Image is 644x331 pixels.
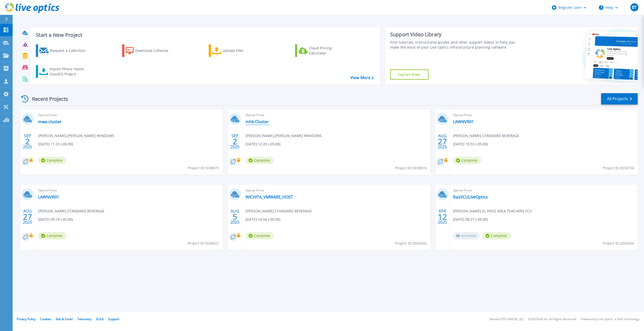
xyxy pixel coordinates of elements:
[453,141,488,147] span: [DATE] 10:33 (-05:00)
[295,44,351,57] a: Cloud Pricing Calculator
[50,46,91,56] div: Request a Collection
[246,194,293,200] a: WICHITA_VMWARE_HOST
[453,208,532,214] span: [PERSON_NAME] , EL PASO AREA TEACHERS FCU
[233,139,237,144] span: 2
[209,44,265,57] a: Upload Files
[40,317,51,321] a: Cookies
[246,208,312,214] span: [PERSON_NAME] , STANDARD BEVERAGE
[38,133,114,139] span: [PERSON_NAME] , [PERSON_NAME] WINDOWS
[36,44,92,57] a: Request a Collection
[246,133,322,139] span: [PERSON_NAME] , [PERSON_NAME] WINDOWS
[453,133,519,139] span: [PERSON_NAME] , STANDARD BEVERAGE
[38,157,66,164] span: Complete
[188,241,219,246] span: Project ID: 3030623
[482,232,511,240] span: Complete
[438,132,447,151] div: AUG 2025
[390,31,521,38] div: Support Video Library
[56,317,73,321] a: Ads & Email
[390,70,428,80] a: Explore Now!
[309,46,349,56] div: Cloud Pricing Calculator
[38,119,62,124] a: mwa-cluster
[489,318,523,321] li: Version: [TECHNICAL_ID]
[350,75,374,80] a: View More
[223,46,263,56] div: Upload Files
[23,132,32,151] div: SEP 2025
[581,318,639,321] li: Powered by Live Optics, a Dell Technology
[188,165,219,171] span: Project ID: 3038075
[49,67,89,77] div: Import Phone Home CloudIQ Project
[38,232,66,240] span: Complete
[246,232,274,240] span: Complete
[395,165,426,171] span: Project ID: 3038074
[230,132,240,151] div: SEP 2025
[453,188,635,193] span: Optical Prime
[632,5,637,9] span: BT
[38,112,220,118] span: Optical Prime
[246,141,280,147] span: [DATE] 12:20 (-05:00)
[528,318,576,321] li: © 2025 Dell Inc. All Rights Reserved
[246,157,274,164] span: Complete
[135,46,176,56] div: Download Collector
[453,112,635,118] span: Optical Prime
[36,32,373,38] h3: Start a New Project
[230,208,240,226] div: AUG 2025
[38,141,73,147] span: [DATE] 11:23 (-06:00)
[122,44,178,57] a: Download Collector
[438,215,447,219] span: 12
[38,188,220,193] span: Optical Prime
[19,93,75,105] div: Recent Projects
[603,165,634,171] span: Project ID: 3030734
[246,188,427,193] span: Optical Prime
[390,40,521,50] div: Find tutorials, instructional guides and other support videos to help you make the most of your L...
[246,217,280,222] span: [DATE] 16:56 (-05:00)
[453,157,481,164] span: Complete
[38,194,59,200] a: LAWNVR01
[438,208,447,226] div: APR 2025
[25,139,30,144] span: 2
[395,241,426,246] span: Project ID: 3003926
[438,139,447,144] span: 27
[453,217,488,222] span: [DATE] 08:27 (-06:00)
[23,208,32,226] div: AUG 2025
[453,194,488,200] a: RaizFCULiveOptics
[453,119,474,124] a: LAWNVR01
[601,93,638,105] a: All Projects
[38,217,73,222] span: [DATE] 09:19 (-05:00)
[77,317,92,321] a: Telemetry
[23,215,32,219] span: 27
[453,232,480,240] span: Archived
[38,208,104,214] span: [PERSON_NAME] , STANDARD BEVERAGE
[108,317,119,321] a: Support
[246,112,427,118] span: Optical Prime
[17,317,36,321] a: Privacy Policy
[246,119,269,124] a: mhk-Cluster
[233,215,237,219] span: 5
[96,317,104,321] a: EULA
[603,241,634,246] span: Project ID: 2856354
